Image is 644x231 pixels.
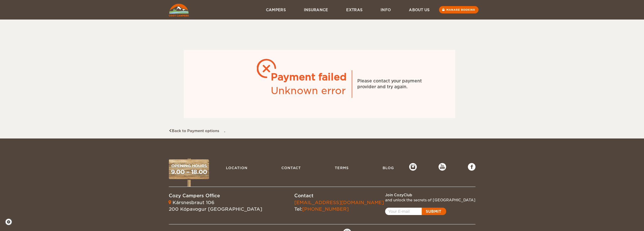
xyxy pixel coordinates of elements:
div: Kársnesbraut 106 200 Kópavogur [GEOGRAPHIC_DATA] [169,199,262,212]
div: Payment failed [271,70,347,84]
a: Cookie settings [5,218,15,225]
a: Location [223,163,250,173]
div: Join CozyClub [385,192,475,198]
div: and unlock the secrets of [GEOGRAPHIC_DATA] [385,198,475,203]
div: Cozy Campers Office [169,192,262,199]
div: Please contact your payment provider and try again. [357,78,433,90]
a: [PHONE_NUMBER] [302,206,349,212]
a: [EMAIL_ADDRESS][DOMAIN_NAME] [294,200,384,205]
a: Manage booking [439,6,479,13]
a: Terms [332,163,351,173]
div: . [169,25,470,133]
a: Open popup [385,208,446,215]
img: Cozy Campers [169,4,189,16]
div: Contact [294,192,384,199]
a: Back to Payment options [169,129,219,133]
div: Unknown error [271,84,347,98]
a: Blog [380,163,397,173]
a: Contact [279,163,303,173]
div: Tel: [294,199,384,212]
